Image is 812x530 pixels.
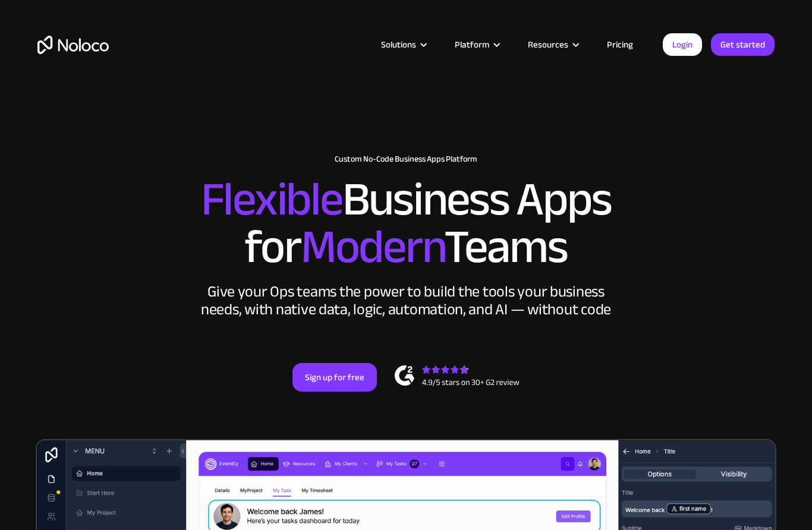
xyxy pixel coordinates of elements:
[381,37,416,52] div: Solutions
[198,283,614,318] div: Give your Ops teams the power to build the tools your business needs, with native data, logic, au...
[37,176,775,271] h2: Business Apps for Teams
[711,33,775,56] a: Get started
[513,37,592,52] div: Resources
[301,203,444,291] span: Modern
[292,363,377,392] a: Sign up for free
[455,37,489,52] div: Platform
[528,37,568,52] div: Resources
[37,36,109,54] a: home
[201,155,342,244] span: Flexible
[37,154,775,164] h1: Custom No-Code Business Apps Platform
[366,37,440,52] div: Solutions
[663,33,702,56] a: Login
[592,37,648,52] a: Pricing
[440,37,513,52] div: Platform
